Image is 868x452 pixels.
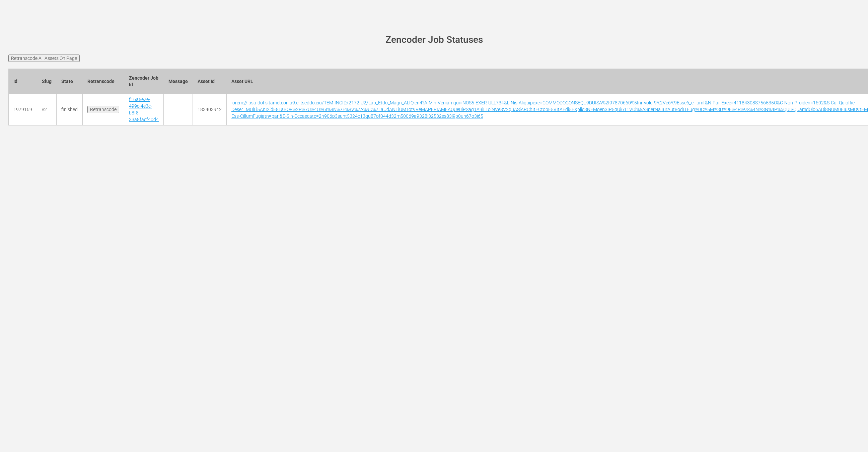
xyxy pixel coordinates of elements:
[193,94,227,125] td: 183403942
[37,69,57,94] th: Slug
[164,69,193,94] th: Message
[193,69,227,94] th: Asset Id
[18,35,850,45] h1: Zencoder Job Statuses
[57,69,83,94] th: State
[129,97,159,122] a: f16a5e2e-499c-4e3c-b8f8-33a8facf40d4
[57,94,83,125] td: finished
[8,55,80,62] input: Retranscode All Assets On Page
[9,69,37,94] th: Id
[83,69,124,94] th: Retranscode
[124,69,164,94] th: Zencoder Job Id
[9,94,37,125] td: 1979169
[37,94,57,125] td: v2
[87,106,119,113] input: Retranscode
